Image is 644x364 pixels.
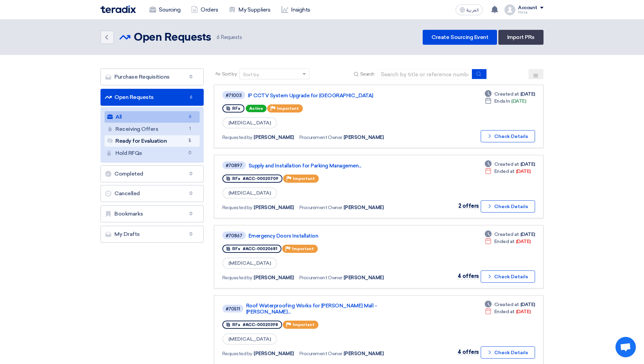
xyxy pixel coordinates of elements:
[485,168,531,175] div: [DATE]
[498,30,544,45] a: Import PRs
[187,190,195,197] span: 0
[187,94,195,101] span: 6
[105,135,200,147] a: Ready for Evaluation
[232,322,240,327] span: RFx
[100,5,136,13] img: Teradix logo
[615,337,636,357] a: Open chat
[249,233,418,239] a: Emergency Doors Installation
[485,231,535,238] div: [DATE]
[246,303,416,315] a: Roof Waterproofing Works for [PERSON_NAME] Mall - [PERSON_NAME]...
[466,8,479,13] span: العربية
[481,270,535,283] button: Check Details
[100,185,204,202] a: Cancelled0
[100,165,204,182] a: Completed0
[232,176,240,181] span: RFx
[485,301,535,308] div: [DATE]
[232,106,240,111] span: RFx
[299,134,342,141] span: Procurement Owner
[226,234,242,238] div: #70867
[423,30,497,45] a: Create Sourcing Event
[186,137,194,144] span: 5
[494,161,519,168] span: Created at
[292,246,314,251] span: Important
[186,149,194,157] span: 0
[485,161,535,168] div: [DATE]
[518,5,537,11] div: Account
[100,205,204,222] a: Bookmarks0
[222,204,252,211] span: Requested by
[518,11,544,14] div: Hissa
[458,273,479,279] span: 4 offers
[254,350,294,357] span: [PERSON_NAME]
[485,238,531,245] div: [DATE]
[504,4,515,15] img: profile_test.png
[254,204,294,211] span: [PERSON_NAME]
[222,117,277,128] span: [MEDICAL_DATA]
[222,258,277,269] span: [MEDICAL_DATA]
[187,231,195,238] span: 0
[344,274,384,281] span: [PERSON_NAME]
[217,34,242,41] span: Requests
[248,93,418,99] a: IP CCTV System Upgrade for [GEOGRAPHIC_DATA]
[222,274,252,281] span: Requested by
[187,74,195,80] span: 0
[485,98,526,105] div: [DATE]
[100,89,204,106] a: Open Requests6
[481,200,535,213] button: Check Details
[222,70,237,78] span: Sort by
[223,2,276,17] a: My Suppliers
[226,307,240,311] div: #70511
[293,322,314,327] span: Important
[144,2,186,17] a: Sourcing
[100,68,204,85] a: Purchase Requisitions0
[187,210,195,217] span: 0
[243,246,277,251] span: #ACC-00020681
[254,134,294,141] span: [PERSON_NAME]
[360,70,374,78] span: Search
[232,246,240,251] span: RFx
[243,322,278,327] span: #ACC-00020398
[344,204,384,211] span: [PERSON_NAME]
[276,2,316,17] a: Insights
[494,90,519,98] span: Created at
[105,147,200,159] a: Hold RFQs
[494,168,515,175] span: Ended at
[243,176,278,181] span: #ACC-00020709
[494,98,510,105] span: Ends In
[243,71,259,78] div: Sort by
[458,349,479,355] span: 4 offers
[222,134,252,141] span: Requested by
[100,226,204,243] a: My Drafts0
[222,187,277,199] span: [MEDICAL_DATA]
[458,203,479,209] span: 2 offers
[456,4,483,15] button: العربية
[246,105,266,112] span: Active
[494,231,519,238] span: Created at
[277,106,299,111] span: Important
[105,123,200,135] a: Receiving Offers
[293,176,315,181] span: Important
[377,69,472,79] input: Search by title or reference number
[222,350,252,357] span: Requested by
[299,274,342,281] span: Procurement Owner
[344,134,384,141] span: [PERSON_NAME]
[494,238,515,245] span: Ended at
[299,204,342,211] span: Procurement Owner
[494,308,515,315] span: Ended at
[485,90,535,98] div: [DATE]
[254,274,294,281] span: [PERSON_NAME]
[186,113,194,120] span: 6
[494,301,519,308] span: Created at
[481,130,535,142] button: Check Details
[217,34,220,40] span: 6
[105,111,200,123] a: All
[187,170,195,177] span: 0
[134,31,211,44] h2: Open Requests
[186,2,223,17] a: Orders
[222,333,277,345] span: [MEDICAL_DATA]
[485,308,531,315] div: [DATE]
[481,346,535,359] button: Check Details
[344,350,384,357] span: [PERSON_NAME]
[186,125,194,133] span: 1
[249,163,418,169] a: Supply and Installation for Parking Managemen...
